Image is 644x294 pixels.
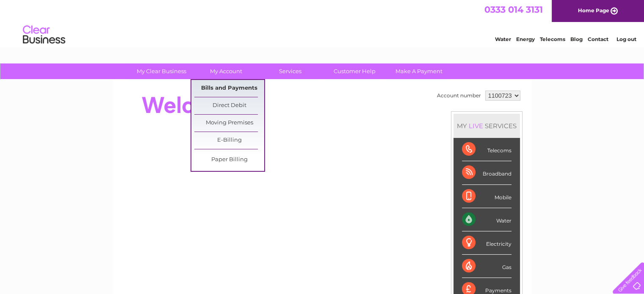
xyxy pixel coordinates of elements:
div: Clear Business is a trading name of Verastar Limited (registered in [GEOGRAPHIC_DATA] No. 3667643... [122,5,522,41]
a: Contact [588,36,608,42]
td: Account number [435,88,483,103]
a: Direct Debit [194,97,264,114]
img: logo.png [22,22,66,48]
div: Broadband [462,161,511,184]
a: My Account [191,63,261,79]
div: MY SERVICES [453,114,520,138]
a: Paper Billing [194,151,264,168]
a: Customer Help [320,63,390,79]
a: Services [255,63,325,79]
div: Water [462,208,511,231]
a: Blog [570,36,583,42]
a: 0333 014 3131 [484,4,543,15]
div: Mobile [462,185,511,208]
a: Bills and Payments [194,80,264,97]
a: My Clear Business [127,63,196,79]
a: E-Billing [194,132,264,149]
a: Telecoms [540,36,565,42]
a: Moving Premises [194,115,264,132]
a: Make A Payment [384,63,454,79]
div: Telecoms [462,138,511,161]
div: Electricity [462,231,511,255]
a: Water [495,36,511,42]
div: LIVE [467,122,485,130]
a: Energy [516,36,535,42]
a: Log out [616,36,636,42]
div: Gas [462,255,511,278]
